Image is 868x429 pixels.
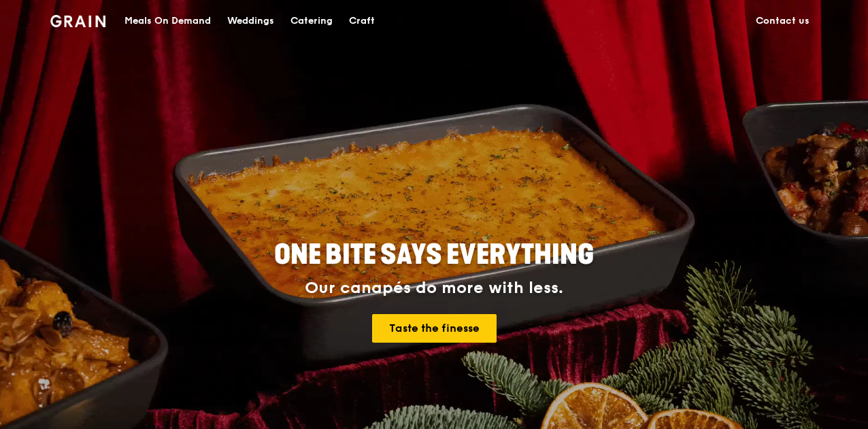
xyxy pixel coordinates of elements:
[50,15,105,27] img: Grain
[349,1,375,41] div: Craft
[282,1,341,41] a: Catering
[227,1,274,41] div: Weddings
[748,1,818,41] a: Contact us
[290,1,333,41] div: Catering
[219,1,282,41] a: Weddings
[189,279,679,298] div: Our canapés do more with less.
[124,1,211,41] div: Meals On Demand
[341,1,383,41] a: Craft
[372,314,497,343] a: Taste the finesse
[274,239,594,271] span: ONE BITE SAYS EVERYTHING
